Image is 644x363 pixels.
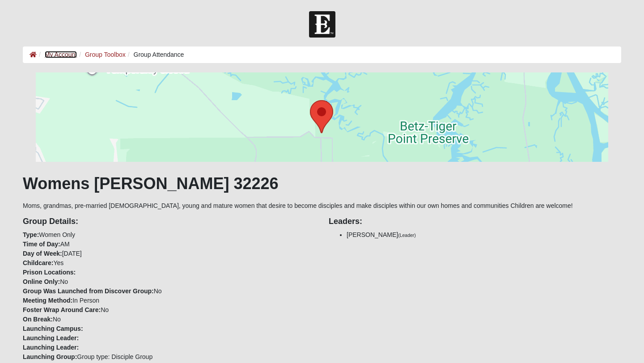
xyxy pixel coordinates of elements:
strong: Online Only: [23,278,60,285]
strong: Group Was Launched from Discover Group: [23,287,154,295]
strong: Foster Wrap Around Care: [23,306,101,313]
strong: Prison Locations: [23,269,76,276]
h4: Group Details: [23,217,315,227]
small: (Leader) [398,232,416,238]
img: Church of Eleven22 Logo [309,11,335,38]
a: Group Toolbox [85,51,126,58]
h4: Leaders: [329,217,621,227]
strong: Launching Leader: [23,334,79,342]
strong: Launching Campus: [23,325,83,332]
a: My Account [45,51,77,58]
strong: On Break: [23,316,53,323]
strong: Childcare: [23,259,53,266]
strong: Meeting Method: [23,297,72,304]
strong: Time of Day: [23,241,60,248]
h1: Womens [PERSON_NAME] 32226 [23,174,621,193]
strong: Day of Week: [23,250,62,257]
li: [PERSON_NAME] [347,230,621,240]
strong: Type: [23,231,39,238]
li: Group Attendance [126,50,184,59]
strong: Launching Leader: [23,344,79,351]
